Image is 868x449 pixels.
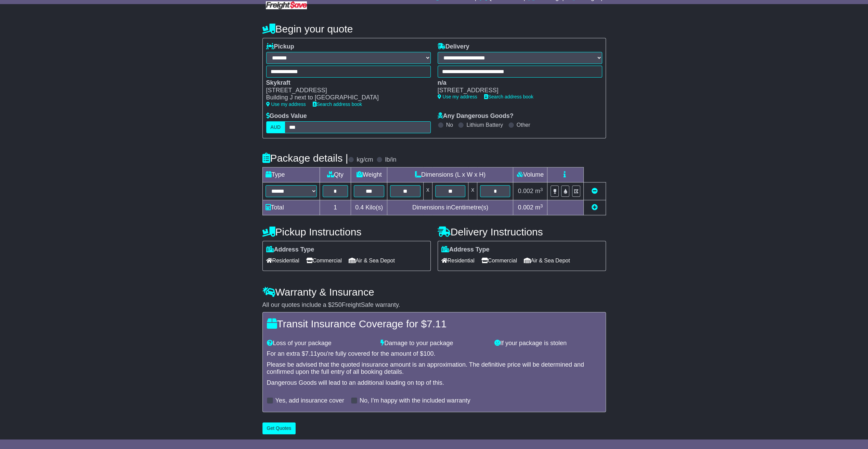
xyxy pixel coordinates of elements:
span: Residential [266,255,299,266]
span: Commercial [306,255,342,266]
label: No [446,122,453,128]
a: Use my address [438,94,477,99]
h4: Transit Insurance Coverage for $ [267,318,601,329]
td: 1 [320,200,351,215]
span: Air & Sea Depot [524,255,570,266]
h4: Begin your quote [262,23,606,35]
div: Loss of your package [263,340,377,347]
sup: 3 [540,203,543,208]
div: Damage to your package [377,340,491,347]
div: Dangerous Goods will lead to an additional loading on top of this. [267,379,601,387]
span: 250 [332,301,342,308]
td: Weight [351,167,387,182]
span: 0.002 [518,188,533,194]
a: Use my address [266,101,306,107]
a: Remove this item [592,188,598,194]
div: If your package is stolen [491,340,605,347]
label: Any Dangerous Goods? [438,112,514,120]
label: No, I'm happy with the included warranty [360,397,470,405]
div: All our quotes include a $ FreightSafe warranty. [262,301,606,309]
label: Goods Value [266,112,307,120]
span: Commercial [481,255,517,266]
a: Search address book [313,101,362,107]
span: m [535,188,543,194]
label: Pickup [266,43,294,51]
label: AUD [266,121,285,133]
span: 0.4 [355,204,364,211]
td: Dimensions (L x W x H) [387,167,513,182]
h4: Pickup Instructions [262,226,431,237]
label: Other [517,122,530,128]
td: Type [262,167,320,182]
div: n/a [438,79,595,87]
span: Air & Sea Depot [349,255,395,266]
span: 7.11 [427,318,446,329]
label: Address Type [441,246,490,254]
span: Residential [441,255,475,266]
td: x [468,182,477,200]
td: Qty [320,167,351,182]
div: Please be advised that the quoted insurance amount is an approximation. The definitive price will... [267,361,601,376]
label: Address Type [266,246,314,254]
td: x [423,182,432,200]
button: Get Quotes [262,422,296,434]
sup: 3 [540,187,543,192]
label: kg/cm [357,156,373,164]
span: 0.002 [518,204,533,211]
td: Total [262,200,320,215]
span: 100 [423,350,433,357]
td: Volume [513,167,547,182]
h4: Delivery Instructions [438,226,606,237]
div: Skykraft [266,79,424,87]
label: Delivery [438,43,469,51]
a: Search address book [484,94,533,99]
span: m [535,204,543,211]
td: Kilo(s) [351,200,387,215]
a: Add new item [592,204,598,211]
label: Lithium Battery [466,122,503,128]
td: Dimensions in Centimetre(s) [387,200,513,215]
img: Freight Save [266,1,307,9]
div: [STREET_ADDRESS] [438,87,595,94]
h4: Package details | [262,152,348,164]
span: 7.11 [305,350,317,357]
div: For an extra $ you're fully covered for the amount of $ . [267,350,601,358]
div: Building J next to [GEOGRAPHIC_DATA] [266,94,424,101]
div: [STREET_ADDRESS] [266,87,424,94]
label: Yes, add insurance cover [275,397,344,405]
label: lb/in [385,156,396,164]
h4: Warranty & Insurance [262,286,606,298]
